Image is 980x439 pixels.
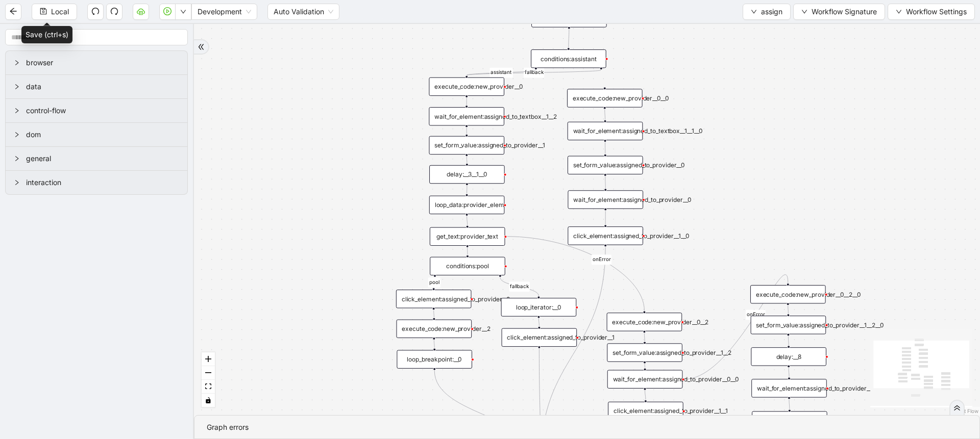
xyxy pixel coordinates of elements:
[26,81,179,92] span: data
[801,9,807,15] span: down
[684,275,788,379] g: Edge from wait_for_element:assigned_to_provider__0__0 to execute_code:new_provider__0__2__0
[531,49,606,68] div: conditions:assistant
[500,277,539,296] g: Edge from conditions:pool to loop_iterator:__0
[429,165,505,184] div: delay:__3__1__0
[789,400,790,409] g: Edge from wait_for_element:assigned_to_provider__0__0__0 to click_element:assigned_to_provider__1__2
[14,84,20,90] span: right
[106,4,122,20] button: redo
[26,105,179,116] span: control-flow
[14,108,20,114] span: right
[793,4,885,20] button: downWorkflow Signature
[607,343,682,361] div: set_form_value:assigned_to_provider__1__2
[6,75,187,98] div: data
[397,350,472,368] div: loop_breakpoint:__0
[761,6,782,17] span: assign
[568,190,643,209] div: wait_for_element:assigned_to_provider__0
[608,402,683,420] div: click_element:assigned_to_provider__1__1
[751,9,757,15] span: down
[87,4,104,20] button: undo
[14,179,20,186] span: right
[788,305,789,314] g: Edge from execute_code:new_provider__0__2__0 to set_form_value:assigned_to_provider__1__2__0
[26,153,179,164] span: general
[888,4,975,20] button: downWorkflow Settings
[396,290,472,308] div: click_element:assigned_to_provider__0
[607,370,683,389] div: wait_for_element:assigned_to_provider__0__0
[163,7,171,15] span: play-circle
[952,408,978,414] a: React Flow attribution
[430,227,505,246] div: get_text:provider_text
[607,313,682,331] div: execute_code:new_provider__0__2
[467,68,601,78] g: Edge from conditions:assistant to execute_code:new_provider__0
[5,4,21,20] button: arrow-left
[198,4,251,19] span: Development
[751,379,827,397] div: wait_for_element:assigned_to_provider__0__0__0
[14,156,20,162] span: right
[953,404,961,411] span: double-right
[429,136,504,154] div: set_form_value:assigned_to_provider__1
[429,78,504,96] div: execute_code:new_provider__0
[568,156,643,174] div: set_form_value:assigned_to_provider__0
[180,9,186,15] span: down
[751,316,826,334] div: set_form_value:assigned_to_provider__1__2__0
[133,4,149,20] button: cloud-server
[644,333,645,342] g: Edge from execute_code:new_provider__0__2 to set_form_value:assigned_to_provider__1__2
[6,99,187,122] div: control-flow
[568,122,643,140] div: wait_for_element:assigned_to_textbox__1__1__0
[26,177,179,188] span: interaction
[159,4,176,20] button: play-circle
[198,43,205,50] span: double-right
[274,4,333,19] span: Auto Validation
[6,123,187,146] div: dom
[6,51,187,74] div: browser
[752,411,827,429] div: click_element:assigned_to_provider__1__2
[467,216,468,225] g: Edge from loop_data:provider_elem to get_text:provider_text
[429,196,505,214] div: loop_data:provider_elem
[569,30,569,47] g: Edge from trigger to conditions:assistant
[137,7,145,15] span: cloud-server
[9,7,17,15] span: arrow-left
[501,298,577,316] div: loop_iterator:__0
[568,226,643,245] div: click_element:assigned_to_provider__1__0
[743,4,791,20] button: downassign
[6,171,187,194] div: interaction
[207,422,967,433] div: Graph errors
[531,9,607,27] div: trigger
[202,352,215,366] button: zoom in
[467,68,536,78] g: Edge from conditions:assistant to execute_code:new_provider__0
[567,89,643,107] div: execute_code:new_provider__0__0
[751,347,826,366] div: delay:__8
[502,328,577,347] div: click_element:assigned_to_provider__1
[429,107,504,125] div: wait_for_element:assigned_to_textbox__1__2
[32,4,77,20] button: saveLocal
[91,7,100,15] span: undo
[430,257,505,275] div: conditions:pool
[788,336,789,345] g: Edge from set_form_value:assigned_to_provider__1__2__0 to delay:__8
[750,285,826,303] div: execute_code:new_provider__0__2__0
[21,26,72,43] div: Save (ctrl+s)
[26,57,179,68] span: browser
[397,320,472,338] div: execute_code:new_provider__2
[51,6,69,17] span: Local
